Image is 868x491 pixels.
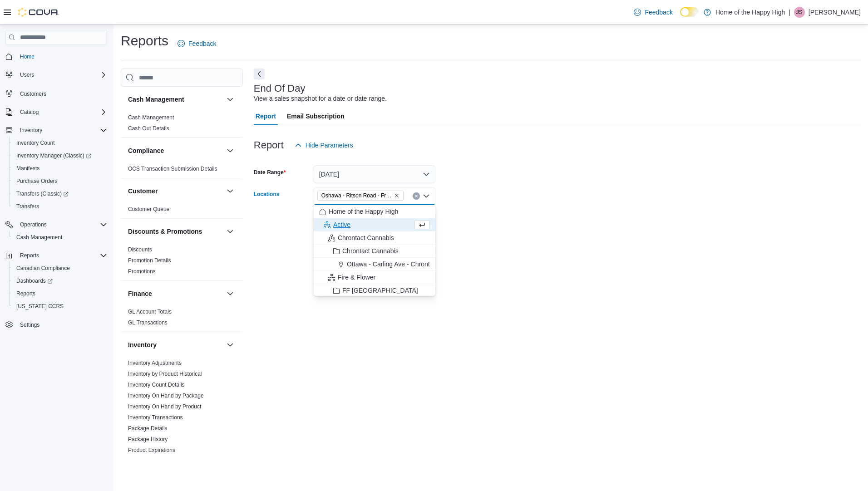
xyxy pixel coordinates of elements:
button: Catalog [16,107,42,118]
a: Promotion Details [128,257,171,264]
button: Inventory [16,125,46,136]
a: Reports [13,288,39,299]
button: Next [254,69,265,79]
span: Inventory On Hand by Package [128,392,204,399]
span: [US_STATE] CCRS [16,303,64,310]
button: Finance [128,289,223,298]
button: Chrontact Cannabis [314,245,435,258]
span: Chrontact Cannabis [342,246,399,255]
button: Reports [16,250,43,261]
h3: End Of Day [254,83,306,94]
button: Canadian Compliance [9,262,111,275]
a: Canadian Compliance [13,263,74,274]
button: Chrontact Cannabis [314,231,435,245]
span: Inventory Count Details [128,381,185,388]
button: Home [2,50,111,63]
span: Inventory Transactions [128,414,183,421]
span: Operations [20,221,47,228]
button: Customer [225,186,236,196]
span: Customers [16,88,107,99]
span: Inventory Adjustments [128,359,182,367]
span: Canadian Compliance [16,265,70,272]
a: Cash Management [128,114,174,121]
button: Finance [225,288,236,299]
span: Active [333,220,350,229]
button: Clear input [413,192,420,200]
span: Inventory by Product Historical [128,370,202,378]
span: Washington CCRS [13,301,107,312]
span: GL Account Totals [128,308,172,315]
button: Customers [2,87,111,100]
p: [PERSON_NAME] [809,7,861,18]
span: Reports [20,252,39,259]
label: Locations [254,191,280,198]
span: OCS Transaction Submission Details [128,165,217,172]
span: JS [796,7,803,18]
button: Remove Oshawa - Ritson Road - Friendly Stranger from selection in this group [394,193,399,198]
button: Compliance [128,146,223,155]
a: Transfers (Classic) [9,187,111,200]
a: Purchase Orders [13,176,61,187]
a: Inventory On Hand by Product [128,403,201,410]
span: Promotions [128,268,156,275]
a: Inventory Manager (Classic) [9,149,111,162]
a: Discounts [128,246,152,253]
span: Inventory [20,127,42,134]
h3: Report [254,140,284,151]
button: Fire & Flower [314,271,435,284]
button: Operations [2,218,111,231]
span: Ottawa - Carling Ave - Chrontact Cannabis [347,260,467,269]
a: Inventory by Product Historical [128,371,202,377]
span: Reports [16,250,107,261]
span: Settings [20,321,39,329]
button: Active [314,218,435,231]
h3: Discounts & Promotions [128,227,202,236]
span: Reports [16,290,35,297]
a: Home [16,51,38,62]
h3: Compliance [128,146,164,155]
a: Inventory On Hand by Package [128,393,204,399]
span: Transfers (Classic) [13,188,107,199]
p: | [789,7,790,18]
span: Hide Parameters [306,141,353,150]
div: Compliance [121,163,243,178]
span: Oshawa - Ritson Road - Friendly Stranger [317,191,404,201]
a: GL Transactions [128,319,168,326]
span: FF [GEOGRAPHIC_DATA] [342,286,418,295]
a: Customers [16,88,50,99]
input: Dark Mode [680,7,699,17]
span: Home [16,51,107,62]
span: Inventory Count [16,139,55,147]
span: Oshawa - Ritson Road - Friendly Stranger [321,191,392,200]
span: Inventory [16,125,107,136]
p: Home of the Happy High [715,7,785,18]
span: Home of the Happy High [329,207,398,216]
img: Cova [18,8,59,17]
a: OCS Transaction Submission Details [128,166,217,172]
span: Settings [16,319,107,330]
button: Users [2,69,111,81]
a: Inventory Transactions [128,414,183,421]
span: Operations [16,219,107,230]
a: Cash Management [13,232,66,243]
span: Purchase Orders [16,177,58,185]
span: Package Details [128,425,168,432]
button: Inventory Count [9,137,111,149]
h3: Cash Management [128,95,184,104]
span: Fire & Flower [338,273,375,282]
button: Cash Management [9,231,111,244]
h1: Reports [121,32,168,50]
div: Cash Management [121,112,243,137]
button: [DATE] [314,165,435,183]
a: GL Account Totals [128,309,172,315]
a: Cash Out Details [128,125,169,132]
span: Email Subscription [287,107,345,125]
div: Customer [121,204,243,218]
button: [US_STATE] CCRS [9,300,111,313]
button: Compliance [225,145,236,156]
span: Promotion Details [128,257,171,264]
div: Finance [121,306,243,332]
span: Discounts [128,246,152,253]
span: Catalog [20,108,39,116]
